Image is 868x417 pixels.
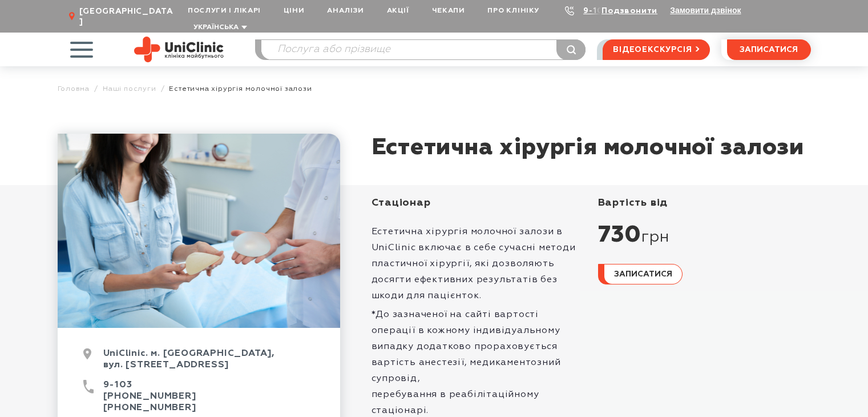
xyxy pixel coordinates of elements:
[58,85,90,93] a: Головна
[740,46,798,54] span: записатися
[372,224,584,304] p: Естетична хірургія молочної залози в UniClinic включає в себе сучасні методи пластичної хірургії,...
[134,37,224,62] img: Uniclinic
[103,85,156,93] a: Наші послуги
[614,270,672,278] span: записатися
[598,198,668,208] span: вартість від
[193,24,239,31] span: Українська
[169,85,312,93] span: Естетична хірургія молочної залози
[598,221,811,250] div: 730
[727,39,811,60] button: записатися
[191,23,247,32] button: Українська
[261,40,586,59] input: Послуга або прізвище
[613,40,692,59] span: відеоекскурсія
[103,392,196,401] a: [PHONE_NUMBER]
[603,39,709,60] a: відеоекскурсія
[372,134,804,162] h1: Естетична хірургія молочної залози
[601,7,657,15] a: Подзвонити
[670,6,741,15] button: Замовити дзвінок
[641,228,669,247] span: грн
[583,7,608,15] a: 9-103
[79,6,176,27] span: [GEOGRAPHIC_DATA]
[103,403,196,412] a: [PHONE_NUMBER]
[83,348,314,379] div: UniClinic. м. [GEOGRAPHIC_DATA], вул. [STREET_ADDRESS]
[598,264,683,284] button: записатися
[103,380,132,390] a: 9-103
[372,197,584,210] div: Стаціонар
